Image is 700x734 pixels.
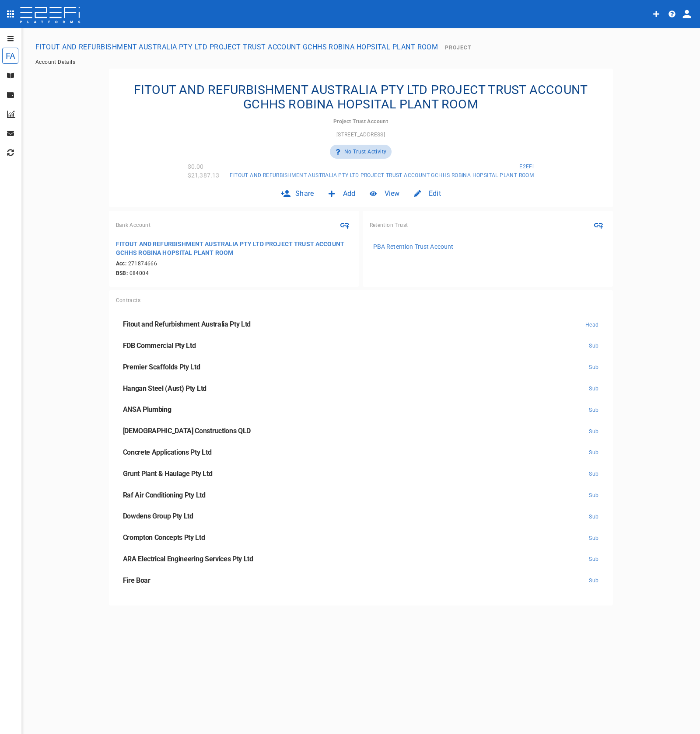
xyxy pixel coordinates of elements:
span: Sub [589,514,598,520]
a: Raf Air Conditioning Pty LtdSub [116,485,606,506]
span: Add [343,188,356,198]
div: View [363,183,407,204]
span: Sub [589,386,598,392]
span: Bank Account [116,222,151,228]
p: PBA Retention Trust Account [373,242,454,251]
span: Premier Scaffolds Pty Ltd [123,363,200,371]
span: Sub [589,471,598,477]
a: Fire BoarSub [116,570,606,591]
span: No Trust Activity [344,149,387,155]
span: E2EFi [519,163,534,170]
a: Account Details [35,59,75,65]
div: Add [321,183,363,204]
span: Contracts [116,297,141,303]
button: Link RTA [591,218,606,233]
span: FDB Commercial Pty Ltd [123,341,196,350]
a: ANSA PlumbingSub [116,399,606,421]
span: View [385,188,400,198]
span: Fitout and Refurbishment Australia Pty Ltd [123,320,251,328]
span: Sub [589,428,598,435]
span: Project [445,45,471,51]
a: PBA Retention Trust Account [370,240,606,254]
span: 271874666 [116,261,352,267]
span: Sub [589,492,598,498]
span: Connect Bank Feed [337,218,352,233]
p: $0.00 [188,162,204,171]
p: $21,387.13 [188,171,220,180]
a: Fitout and Refurbishment Australia Pty LtdHead [116,314,606,335]
div: FA [2,48,18,64]
a: Grunt Plant & Haulage Pty LtdSub [116,463,606,485]
span: Sub [589,535,598,541]
span: Grunt Plant & Haulage Pty Ltd [123,470,213,478]
span: FITOUT AND REFURBISHMENT AUSTRALIA PTY LTD PROJECT TRUST ACCOUNT GCHHS ROBINA HOPSITAL PLANT ROOM [230,172,534,178]
span: 084004 [116,270,352,276]
span: [DEMOGRAPHIC_DATA] Constructions QLD [123,427,251,435]
b: BSB: [116,270,128,276]
span: Share [295,188,314,198]
span: Hangan Steel (Aust) Pty Ltd [123,384,206,393]
span: Project Trust Account [333,118,388,125]
span: ARA Electrical Engineering Services Pty Ltd [123,555,253,563]
span: Sub [589,556,598,562]
p: FITOUT AND REFURBISHMENT AUSTRALIA PTY LTD PROJECT TRUST ACCOUNT GCHHS ROBINA HOPSITAL PLANT ROOM [116,240,352,257]
span: Sub [589,343,598,349]
div: Share [273,183,321,204]
span: Sub [589,364,598,370]
span: Crompton Concepts Pty Ltd [123,533,205,542]
span: Sub [589,407,598,413]
a: Premier Scaffolds Pty LtdSub [116,357,606,378]
a: FDB Commercial Pty LtdSub [116,335,606,357]
span: ANSA Plumbing [123,405,171,414]
a: [DEMOGRAPHIC_DATA] Constructions QLDSub [116,421,606,442]
b: Acc: [116,261,127,267]
a: ARA Electrical Engineering Services Pty LtdSub [116,549,606,570]
span: Dowdens Group Pty Ltd [123,512,193,520]
a: Hangan Steel (Aust) Pty LtdSub [116,378,606,400]
span: Head [585,322,599,328]
div: Edit [407,183,448,204]
span: [STREET_ADDRESS] [336,132,385,138]
a: Concrete Applications Pty LtdSub [116,442,606,463]
span: Retention Trust [370,222,408,228]
button: FITOUT AND REFURBISHMENT AUSTRALIA PTY LTD PROJECT TRUST ACCOUNT GCHHS ROBINA HOPSITAL PLANT ROOM [32,38,441,56]
span: Sub [589,577,598,584]
span: Concrete Applications Pty Ltd [123,448,212,456]
a: Dowdens Group Pty LtdSub [116,506,606,527]
span: Edit [429,188,441,198]
a: Crompton Concepts Pty LtdSub [116,527,606,549]
nav: breadcrumb [35,59,686,65]
span: Raf Air Conditioning Pty Ltd [123,491,206,499]
h4: FITOUT AND REFURBISHMENT AUSTRALIA PTY LTD PROJECT TRUST ACCOUNT GCHHS ROBINA HOPSITAL PLANT ROOM [116,83,606,111]
span: Fire Boar [123,576,150,584]
span: Sub [589,449,598,456]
